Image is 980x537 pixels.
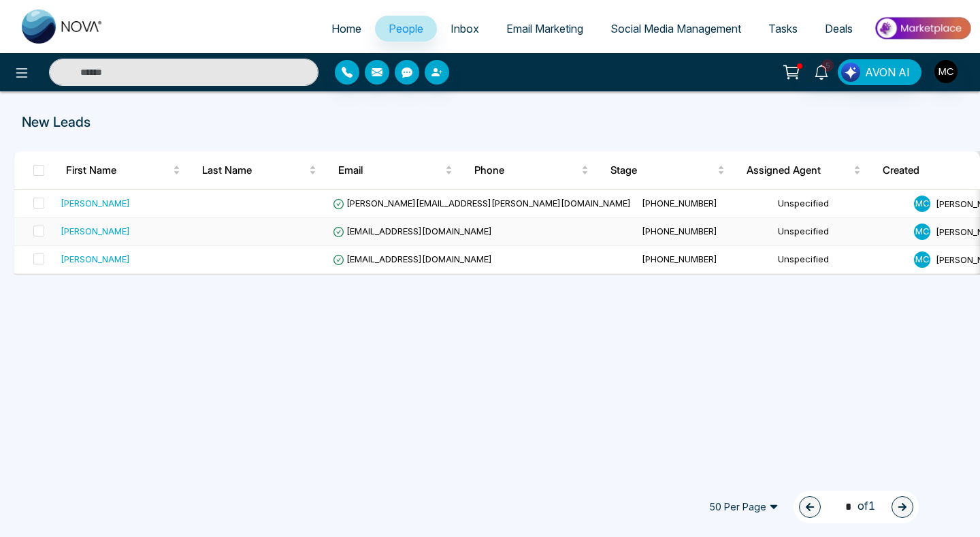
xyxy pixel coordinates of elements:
span: People [389,22,423,35]
button: AVON AI [838,59,921,85]
td: Unspecified [772,190,909,218]
span: Inbox [451,22,479,35]
td: Unspecified [772,218,909,246]
th: Phone [463,151,600,189]
span: 5 [821,59,834,72]
a: Deals [811,16,866,42]
a: Tasks [755,16,811,42]
span: M C [914,251,930,268]
img: Nova CRM Logo [22,10,103,44]
p: New Leads [22,112,958,132]
img: Market-place.gif [873,13,972,44]
span: Email [338,162,442,179]
a: Home [318,16,375,42]
a: Social Media Management [597,16,755,42]
span: Tasks [768,22,798,35]
img: User Avatar [934,60,958,83]
span: AVON AI [865,64,910,80]
span: Phone [474,162,578,179]
th: Assigned Agent [736,151,872,189]
span: [EMAIL_ADDRESS][DOMAIN_NAME] [333,254,492,264]
span: Home [331,22,361,35]
span: M C [914,196,930,212]
span: Social Media Management [610,22,741,35]
span: First Name [66,162,170,179]
a: Email Marketing [493,16,597,42]
a: People [375,16,437,42]
span: [PHONE_NUMBER] [642,226,717,236]
span: of 1 [837,497,875,516]
th: First Name [55,151,191,189]
span: Stage [610,162,715,179]
th: Stage [600,151,736,189]
a: Inbox [437,16,493,42]
div: [PERSON_NAME] [61,196,130,210]
img: Lead Flow [841,63,860,82]
span: Deals [825,22,853,35]
span: 50 Per Page [700,496,788,518]
div: [PERSON_NAME] [61,252,130,266]
span: [PERSON_NAME][EMAIL_ADDRESS][PERSON_NAME][DOMAIN_NAME] [333,198,631,209]
span: Last Name [202,162,306,179]
th: Email [327,151,463,189]
span: [EMAIL_ADDRESS][DOMAIN_NAME] [333,226,492,236]
span: [PHONE_NUMBER] [642,198,717,209]
a: 5 [805,59,838,83]
span: [PHONE_NUMBER] [642,254,717,264]
span: Assigned Agent [747,162,851,179]
td: Unspecified [772,246,909,274]
div: [PERSON_NAME] [61,224,130,238]
span: M C [914,224,930,240]
th: Last Name [191,151,327,189]
span: Email Marketing [506,22,583,35]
